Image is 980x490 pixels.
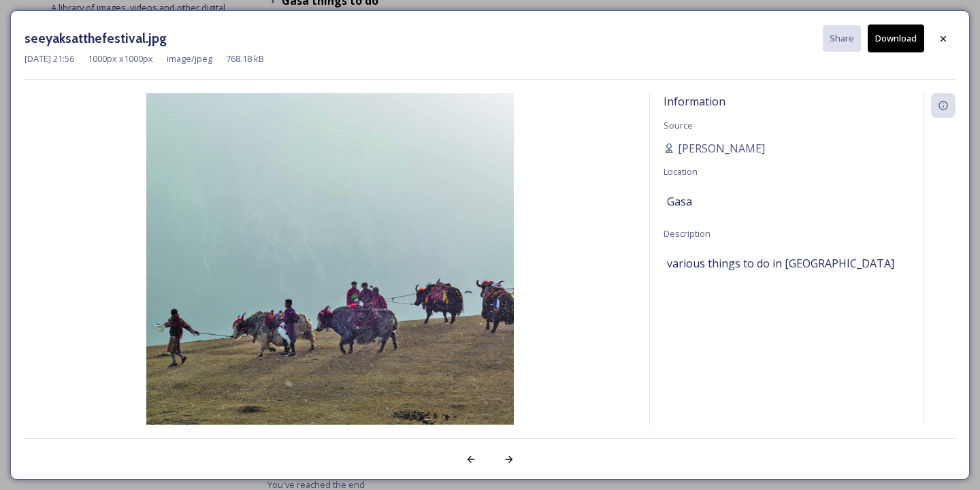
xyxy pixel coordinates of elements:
span: Information [664,94,725,109]
span: Location [664,165,698,178]
h3: seeyaksatthefestival.jpg [24,29,167,48]
span: Source [664,119,693,131]
span: 1000 px x 1000 px [88,52,153,65]
span: [PERSON_NAME] [678,140,765,157]
img: seeyaksatthefestival.jpg [24,93,636,461]
span: 768.18 kB [226,52,264,65]
span: image/jpeg [167,52,212,65]
span: [DATE] 21:56 [24,52,74,65]
span: Gasa [667,193,692,210]
span: various things to do in [GEOGRAPHIC_DATA] [667,255,894,272]
span: Description [664,227,710,240]
button: Download [868,24,924,52]
button: Share [823,25,861,52]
